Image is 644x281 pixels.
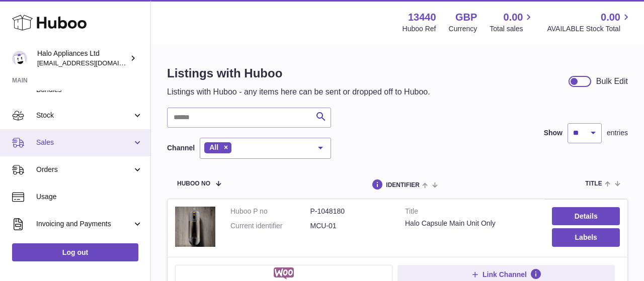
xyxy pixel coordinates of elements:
span: AVAILABLE Stock Total [547,24,632,34]
a: 0.00 AVAILABLE Stock Total [547,11,632,34]
strong: GBP [455,11,477,24]
a: 0.00 Total sales [490,11,534,34]
span: Total sales [490,24,534,34]
span: Invoicing and Payments [36,219,132,229]
span: Stock [36,111,132,120]
img: Halo Capsule Main Unit Only [175,207,215,247]
span: Usage [36,192,143,202]
span: 0.00 [601,11,620,24]
label: Channel [167,143,195,153]
span: Link Channel [482,270,527,279]
span: identifier [386,182,420,189]
img: woocommerce-small.png [274,267,294,279]
dd: P-1048180 [310,207,390,216]
span: title [585,180,602,187]
span: entries [607,128,628,138]
div: Halo Capsule Main Unit Only [405,219,537,228]
a: Log out [12,243,138,261]
div: Halo Appliances Ltd [37,49,128,68]
span: [EMAIL_ADDRESS][DOMAIN_NAME] [37,59,148,67]
button: Labels [552,228,620,246]
span: Orders [36,165,132,174]
a: Details [552,207,620,225]
dt: Current identifier [230,221,310,231]
span: Huboo no [177,180,210,187]
div: Huboo Ref [403,24,436,34]
strong: 13440 [408,11,436,24]
span: All [209,143,218,151]
span: 0.00 [504,11,523,24]
span: Sales [36,138,132,147]
div: Currency [449,24,477,34]
img: internalAdmin-13440@internal.huboo.com [12,51,27,66]
h1: Listings with Huboo [167,65,430,81]
p: Listings with Huboo - any items here can be sent or dropped off to Huboo. [167,86,430,98]
dd: MCU-01 [310,221,390,231]
div: Bulk Edit [596,76,628,87]
dt: Huboo P no [230,207,310,216]
label: Show [544,128,562,138]
strong: Title [405,207,537,219]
